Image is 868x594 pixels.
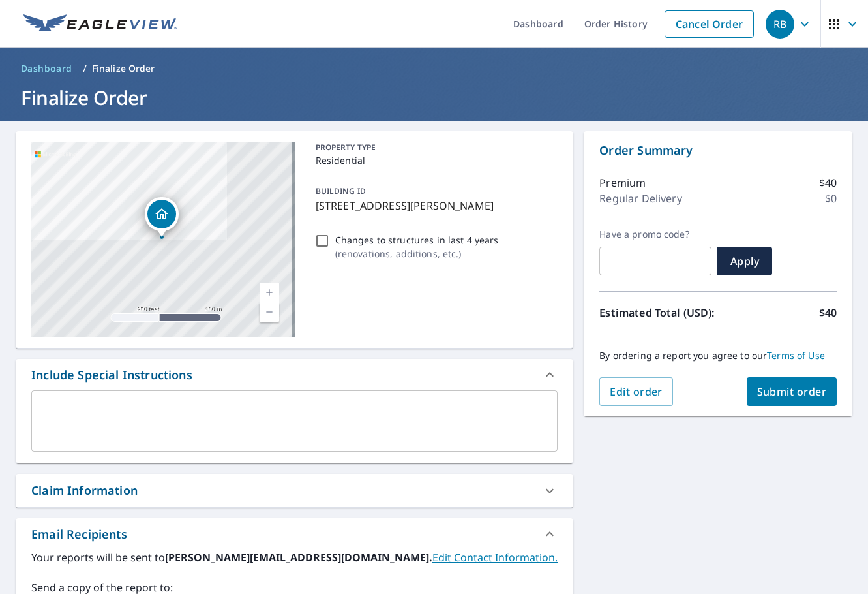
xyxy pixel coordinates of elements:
p: ( renovations, additions, etc. ) [335,247,499,260]
p: Residential [316,153,553,167]
p: Estimated Total (USD): [599,305,718,320]
p: $0 [825,191,837,206]
div: Email Recipients [16,518,573,550]
p: Premium [599,175,646,191]
a: Cancel Order [665,10,754,38]
h1: Finalize Order [16,84,852,111]
div: Include Special Instructions [31,366,192,384]
b: [PERSON_NAME][EMAIL_ADDRESS][DOMAIN_NAME]. [165,550,432,565]
div: RB [766,10,794,39]
div: Include Special Instructions [16,359,573,390]
p: Order Summary [599,142,837,159]
div: Email Recipients [31,525,127,543]
a: Current Level 17, Zoom In [260,283,279,302]
p: Changes to structures in last 4 years [335,233,499,247]
div: Claim Information [16,474,573,507]
label: Have a promo code? [599,228,711,240]
p: PROPERTY TYPE [316,142,553,153]
div: Dropped pin, building 1, Residential property, 1033 Sabine Pl Kissimmee, FL 34759 [145,197,179,238]
p: Regular Delivery [599,191,681,206]
p: By ordering a report you agree to our [599,350,837,362]
li: / [83,61,87,76]
a: EditContactInfo [432,550,558,565]
img: EV Logo [23,14,177,34]
button: Apply [717,247,772,275]
nav: breadcrumb [16,58,852,79]
p: [STREET_ADDRESS][PERSON_NAME] [316,198,553,213]
span: Apply [727,254,762,268]
a: Dashboard [16,58,78,79]
span: Dashboard [21,62,72,75]
button: Submit order [747,377,837,406]
p: $40 [819,305,837,320]
a: Terms of Use [767,349,825,362]
label: Your reports will be sent to [31,550,558,565]
div: Claim Information [31,482,138,499]
p: Finalize Order [92,62,155,75]
p: $40 [819,175,837,191]
p: BUILDING ID [316,185,366,196]
a: Current Level 17, Zoom Out [260,302,279,322]
button: Edit order [599,377,673,406]
span: Submit order [757,384,827,399]
span: Edit order [610,384,663,399]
